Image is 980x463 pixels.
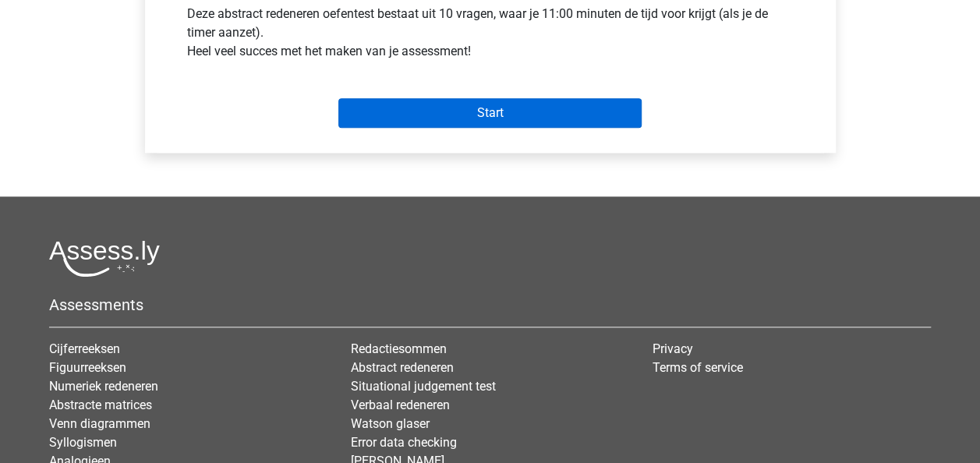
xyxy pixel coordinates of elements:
[49,341,120,356] a: Cijferreeksen
[351,379,496,394] a: Situational judgement test
[49,435,117,450] a: Syllogismen
[175,5,805,67] div: Deze abstract redeneren oefentest bestaat uit 10 vragen, waar je 11:00 minuten de tijd voor krijg...
[351,435,457,450] a: Error data checking
[49,398,152,412] a: Abstracte matrices
[653,360,743,375] a: Terms of service
[49,416,150,431] a: Venn diagrammen
[351,416,430,431] a: Watson glaser
[49,295,931,314] h5: Assessments
[49,379,158,394] a: Numeriek redeneren
[653,341,693,356] a: Privacy
[351,341,447,356] a: Redactiesommen
[49,240,160,277] img: Assessly logo
[351,398,450,412] a: Verbaal redeneren
[338,98,642,128] input: Start
[351,360,454,375] a: Abstract redeneren
[49,360,126,375] a: Figuurreeksen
